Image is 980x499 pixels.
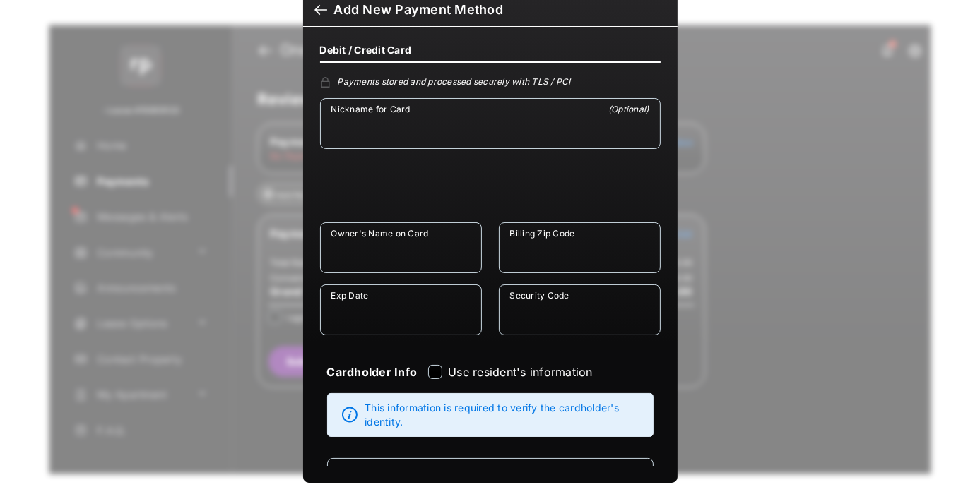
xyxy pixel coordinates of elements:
[365,401,645,429] span: This information is required to verify the cardholder's identity.
[320,160,661,222] iframe: Credit card field
[327,365,418,404] strong: Cardholder Info
[320,44,412,56] h4: Debit / Credit Card
[448,365,592,379] label: Use resident's information
[334,2,503,18] div: Add New Payment Method
[320,74,661,87] div: Payments stored and processed securely with TLS / PCI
